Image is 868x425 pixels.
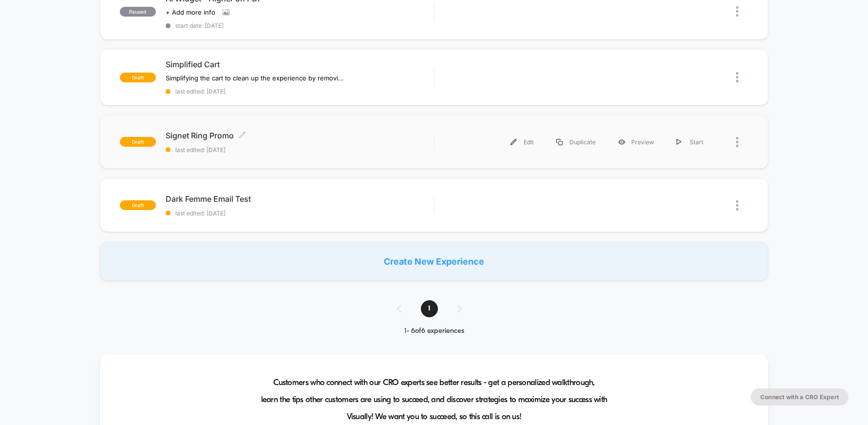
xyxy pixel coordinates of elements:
span: 1 [421,300,438,317]
img: menu [556,139,563,145]
span: start date: [DATE] [166,22,434,29]
span: Dark Femme Email Test [166,194,434,204]
span: Simplified Cart [166,59,434,69]
span: Simplifying the cart to clean up the experience by removing and re-arranging elements. Moved Free... [166,74,346,82]
span: Signet Ring Promo [166,131,434,140]
div: Create New Experience [100,242,768,281]
span: paused [120,7,156,17]
div: Edit [499,131,545,153]
span: draft [120,137,156,147]
img: menu [677,139,681,145]
div: Preview [607,131,665,153]
img: close [736,6,738,17]
button: Connect with a CRO Expert [751,388,849,406]
span: last edited: [DATE] [166,88,434,95]
div: 1 - 6 of 6 experiences [387,327,481,335]
div: Duplicate [545,131,607,153]
span: last edited: [DATE] [166,146,434,154]
span: + Add more info [166,8,215,16]
img: close [736,137,738,147]
img: close [736,72,738,82]
div: Start [665,131,715,153]
span: last edited: [DATE] [166,210,434,217]
img: close [736,200,738,211]
span: draft [120,200,156,210]
span: draft [120,73,156,82]
img: menu [510,139,517,145]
